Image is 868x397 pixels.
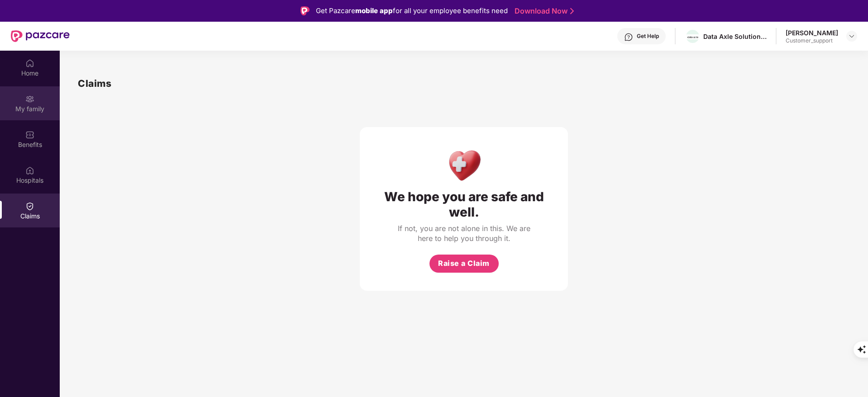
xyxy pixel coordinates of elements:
a: Download Now [515,6,571,16]
span: Raise a Claim [438,258,490,269]
img: Health Care [444,145,484,184]
div: Data Axle Solutions Private Limited [703,32,767,41]
div: [PERSON_NAME] [786,28,838,37]
img: svg+xml;base64,PHN2ZyBpZD0iQ2xhaW0iIHhtbG5zPSJodHRwOi8vd3d3LnczLm9yZy8yMDAwL3N2ZyIgd2lkdGg9IjIwIi... [25,202,34,211]
div: If not, you are not alone in this. We are here to help you through it. [396,223,532,243]
img: svg+xml;base64,PHN2ZyBpZD0iSGVscC0zMngzMiIgeG1sbnM9Imh0dHA6Ly93d3cudzMub3JnLzIwMDAvc3ZnIiB3aWR0aD... [624,33,633,42]
img: svg+xml;base64,PHN2ZyB3aWR0aD0iMjAiIGhlaWdodD0iMjAiIHZpZXdCb3g9IjAgMCAyMCAyMCIgZmlsbD0ibm9uZSIgeG... [25,95,34,104]
img: WhatsApp%20Image%202022-10-27%20at%2012.58.27.jpeg [686,34,699,39]
img: svg+xml;base64,PHN2ZyBpZD0iRHJvcGRvd24tMzJ4MzIiIHhtbG5zPSJodHRwOi8vd3d3LnczLm9yZy8yMDAwL3N2ZyIgd2... [848,33,855,40]
div: Get Help [637,33,659,40]
div: Customer_support [786,37,838,44]
img: svg+xml;base64,PHN2ZyBpZD0iSG9tZSIgeG1sbnM9Imh0dHA6Ly93d3cudzMub3JnLzIwMDAvc3ZnIiB3aWR0aD0iMjAiIG... [25,59,34,68]
img: svg+xml;base64,PHN2ZyBpZD0iQmVuZWZpdHMiIHhtbG5zPSJodHRwOi8vd3d3LnczLm9yZy8yMDAwL3N2ZyIgd2lkdGg9Ij... [25,130,34,139]
strong: mobile app [355,6,393,15]
img: Logo [300,6,310,15]
button: Raise a Claim [429,255,499,273]
div: We hope you are safe and well. [378,189,550,220]
div: Get Pazcare for all your employee benefits need [316,5,508,16]
img: svg+xml;base64,PHN2ZyBpZD0iSG9zcGl0YWxzIiB4bWxucz0iaHR0cDovL3d3dy53My5vcmcvMjAwMC9zdmciIHdpZHRoPS... [25,166,34,175]
img: Stroke [570,6,574,16]
img: New Pazcare Logo [11,30,70,42]
h1: Claims [78,76,111,91]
